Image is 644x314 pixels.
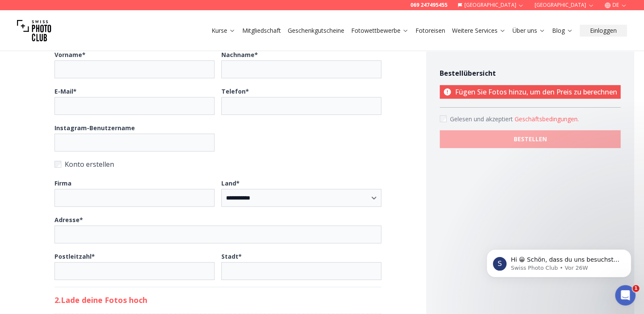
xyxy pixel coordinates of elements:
b: Stadt * [221,252,242,260]
input: Postleitzahl* [54,262,215,280]
select: Land* [221,189,381,207]
b: Nachname * [221,51,258,59]
button: Mitgliedschaft [239,25,284,37]
iframe: Intercom notifications Nachricht [474,231,644,291]
a: Mitgliedschaft [242,26,281,35]
button: Geschenkgutscheine [284,25,348,37]
b: Instagram-Benutzername [54,124,135,132]
button: Fotowettbewerbe [348,25,412,37]
span: Gelesen und akzeptiert [450,115,515,123]
b: Telefon * [221,87,249,95]
a: Über uns [512,26,545,35]
input: Stadt* [221,262,381,280]
b: Vorname * [54,51,86,59]
a: Fotoreisen [415,26,445,35]
button: BESTELLEN [440,130,621,148]
button: Accept termsGelesen und akzeptiert [515,115,579,123]
button: Einloggen [580,25,627,37]
a: Kurse [212,26,235,35]
button: Weitere Services [449,25,509,37]
button: Kurse [208,25,239,37]
input: Accept terms [440,115,447,122]
h4: Bestellübersicht [440,68,621,78]
a: Fotowettbewerbe [351,26,409,35]
b: Firma [54,179,72,187]
button: Über uns [509,25,549,37]
h2: 2. Lade deine Fotos hoch [54,294,381,306]
button: Fotoreisen [412,25,449,37]
iframe: Intercom live chat [615,285,635,305]
label: Konto erstellen [54,158,381,170]
input: Adresse* [54,226,381,243]
input: Vorname* [54,60,215,78]
input: Telefon* [221,97,381,115]
button: Blog [549,25,576,37]
input: Nachname* [221,60,381,78]
img: Swiss photo club [17,14,51,48]
a: Geschenkgutscheine [288,26,344,35]
b: Land * [221,179,240,187]
input: Konto erstellen [54,161,61,168]
input: E-Mail* [54,97,215,115]
input: Firma [54,189,215,207]
a: Weitere Services [452,26,506,35]
input: Instagram-Benutzername [54,134,215,151]
b: BESTELLEN [514,135,547,143]
p: Fügen Sie Fotos hinzu, um den Preis zu berechnen [440,85,621,99]
b: Adresse * [54,216,83,224]
b: Postleitzahl * [54,252,95,260]
b: E-Mail * [54,87,77,95]
span: 1 [633,285,639,292]
a: 069 247495455 [410,2,447,9]
a: Blog [552,26,573,35]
